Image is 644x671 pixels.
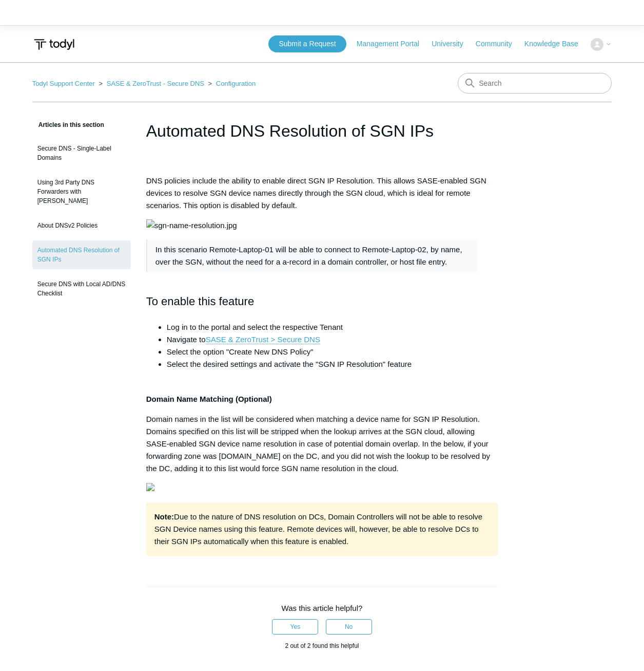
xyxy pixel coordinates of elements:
button: This article was helpful [272,619,318,635]
img: 16982449121939 [146,483,154,491]
a: Knowledge Base [524,39,589,49]
div: Due to the nature of DNS resolution on DCs, Domain Controllers will not be able to resolve SGN De... [146,502,498,556]
li: Configuration [206,80,256,87]
strong: Domain Name Matching (Optional) [146,395,272,403]
a: Management Portal [357,39,430,49]
span: Articles in this section [32,121,104,128]
li: Todyl Support Center [32,80,97,87]
h1: Automated DNS Resolution of SGN IPs [146,119,498,143]
li: Log in to the portal and select the respective Tenant [167,321,498,333]
strong: Note: [154,512,174,521]
a: Configuration [216,80,256,87]
p: DNS policies include the ability to enable direct SGN IP Resolution. This allows SASE-enabled SGN... [146,175,498,212]
blockquote: In this scenario Remote-Laptop-01 will be able to connect to Remote-Laptop-02, by name, over the ... [146,239,477,272]
a: Secure DNS - Single-Label Domains [32,139,131,167]
a: Secure DNS with Local AD/DNS Checklist [32,274,131,303]
a: About DNSv2 Policies [32,216,131,235]
a: Submit a Request [268,35,346,52]
a: University [432,39,473,49]
a: SASE & ZeroTrust - Secure DNS [107,80,204,87]
li: Select the desired settings and activate the "SGN IP Resolution" feature [167,358,498,370]
li: SASE & ZeroTrust - Secure DNS [97,80,206,87]
p: Domain names in the list will be considered when matching a device name for SGN IP Resolution. Do... [146,413,498,475]
a: Using 3rd Party DNS Forwarders with [PERSON_NAME] [32,173,131,211]
a: SASE & ZeroTrust > Secure DNS [206,335,320,344]
a: Todyl Support Center [32,80,95,87]
img: Todyl Support Center Help Center home page [32,35,76,54]
a: Community [476,39,522,49]
img: sgn-name-resolution.jpg [146,219,237,232]
li: Select the option "Create New DNS Policy" [167,346,498,358]
h2: To enable this feature [146,292,498,310]
a: Automated DNS Resolution of SGN IPs [32,240,131,269]
span: Was this article helpful? [282,604,363,612]
li: Navigate to [167,333,498,346]
input: Search [458,73,612,94]
span: 2 out of 2 found this helpful [285,642,359,649]
button: This article was not helpful [326,619,372,635]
